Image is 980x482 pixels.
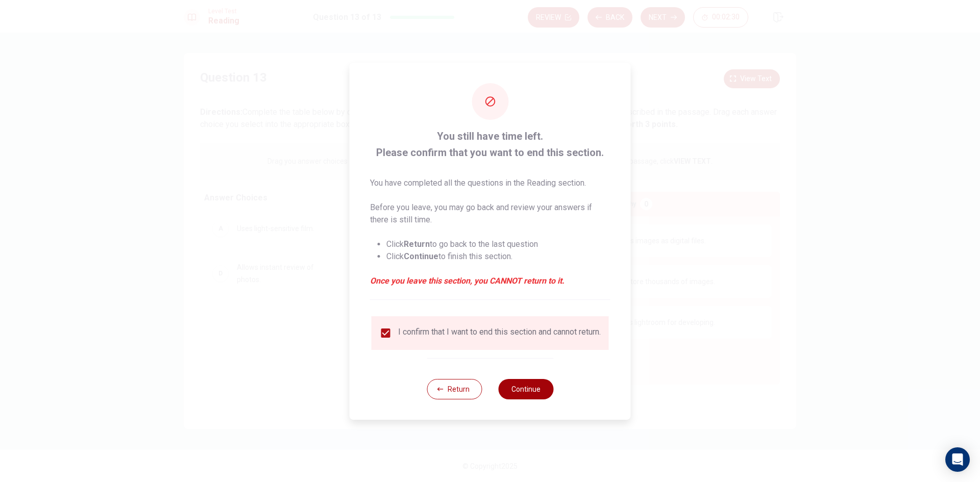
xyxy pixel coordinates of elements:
[370,275,610,287] em: Once you leave this section, you CANNOT return to it.
[404,239,430,249] strong: Return
[370,128,610,161] span: You still have time left. Please confirm that you want to end this section.
[386,238,610,250] li: Click to go back to the last question
[386,250,610,263] li: Click to finish this section.
[498,379,553,399] button: Continue
[398,327,601,339] div: I confirm that I want to end this section and cannot return.
[370,201,610,226] p: Before you leave, you may go back and review your answers if there is still time.
[370,177,610,189] p: You have completed all the questions in the Reading section.
[404,251,438,261] strong: Continue
[945,447,970,472] div: Open Intercom Messenger
[427,379,482,399] button: Return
